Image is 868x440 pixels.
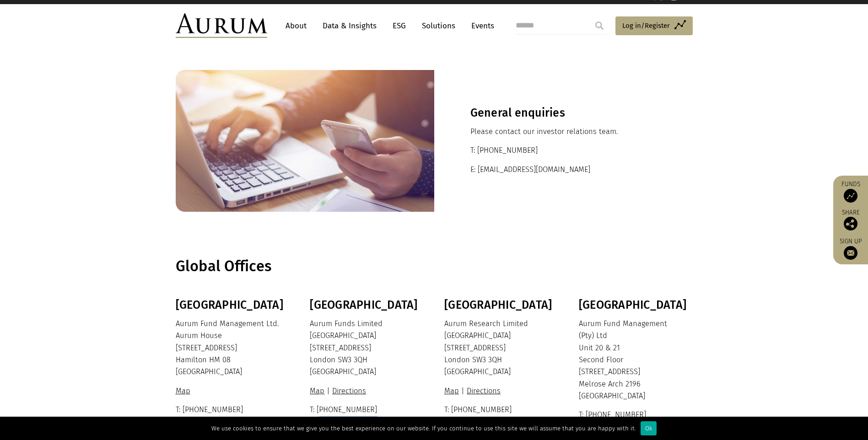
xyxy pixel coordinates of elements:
h3: [GEOGRAPHIC_DATA] [310,298,421,312]
p: T: [PHONE_NUMBER] E: [EMAIL_ADDRESS][DOMAIN_NAME] [444,404,556,440]
img: Access Funds [844,189,857,203]
p: | [310,385,421,397]
a: Solutions [417,17,460,34]
p: Aurum Fund Management Ltd. Aurum House [STREET_ADDRESS] Hamilton HM 08 [GEOGRAPHIC_DATA] [176,318,287,378]
p: T: [PHONE_NUMBER] E: [EMAIL_ADDRESS][DOMAIN_NAME] [176,404,287,440]
p: | [444,385,556,397]
a: About [281,17,311,34]
div: Ok [641,421,657,435]
a: Directions [330,386,368,395]
h3: [GEOGRAPHIC_DATA] [176,298,287,312]
input: Submit [590,16,609,35]
a: Map [176,386,193,395]
div: Share [838,209,863,231]
a: Sign up [838,237,863,260]
p: Aurum Funds Limited [GEOGRAPHIC_DATA] [STREET_ADDRESS] London SW3 3QH [GEOGRAPHIC_DATA] [310,318,421,378]
span: Log in/Register [622,20,670,31]
p: E: [EMAIL_ADDRESS][DOMAIN_NAME] [470,164,657,176]
a: Directions [464,386,503,395]
p: Please contact our investor relations team. [470,126,657,138]
p: Aurum Research Limited [GEOGRAPHIC_DATA] [STREET_ADDRESS] London SW3 3QH [GEOGRAPHIC_DATA] [444,318,556,378]
a: Map [444,386,461,395]
h1: Global Offices [176,258,690,275]
a: Log in/Register [615,16,693,36]
img: Share this post [844,217,857,231]
h3: General enquiries [470,106,657,120]
h3: [GEOGRAPHIC_DATA] [579,298,690,312]
img: Aurum [176,13,267,38]
p: T: [PHONE_NUMBER] E: [EMAIL_ADDRESS][DOMAIN_NAME] [310,404,421,440]
img: Sign up to our newsletter [844,246,857,260]
a: Data & Insights [318,17,381,34]
a: Funds [838,180,863,203]
p: T: [PHONE_NUMBER] [470,145,657,156]
h3: [GEOGRAPHIC_DATA] [444,298,556,312]
p: Aurum Fund Management (Pty) Ltd Unit 20 & 21 Second Floor [STREET_ADDRESS] Melrose Arch 2196 [GEO... [579,318,690,402]
a: Events [467,17,494,34]
a: ESG [388,17,410,34]
a: Map [310,386,327,395]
